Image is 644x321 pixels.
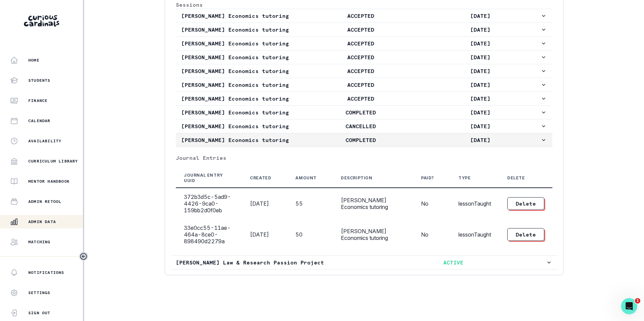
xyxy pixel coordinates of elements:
[421,175,434,181] div: Paid?
[28,179,70,184] p: Mentor Handbook
[176,23,552,36] button: [PERSON_NAME] Economics tutoringACCEPTED[DATE]
[176,64,552,78] button: [PERSON_NAME] Economics tutoringACCEPTED[DATE]
[421,26,540,34] p: [DATE]
[295,175,317,181] div: Amount
[176,37,552,50] button: [PERSON_NAME] Economics tutoringACCEPTED[DATE]
[181,53,301,61] p: [PERSON_NAME] Economics tutoring
[28,78,51,83] p: Students
[28,290,51,295] p: Settings
[421,136,540,144] p: [DATE]
[176,106,552,119] button: [PERSON_NAME] Economics tutoringCOMPLETED[DATE]
[181,39,301,47] p: [PERSON_NAME] Economics tutoring
[341,175,373,181] div: Description
[176,154,552,162] p: Journal Entries
[621,298,637,314] iframe: Intercom live chat
[413,188,450,219] td: No
[507,228,544,241] button: Delete
[361,258,546,266] p: ACTIVE
[176,258,361,266] p: [PERSON_NAME] Law & Research Passion Project
[287,219,333,250] td: 50
[421,122,540,130] p: [DATE]
[184,173,226,183] div: Journal Entry UUID
[421,53,540,61] p: [DATE]
[507,175,525,181] div: Delete
[450,188,499,219] td: lessonTaught
[301,67,420,75] p: ACCEPTED
[28,239,51,245] p: Matching
[24,15,59,27] img: Curious Cardinals Logo
[635,298,640,304] span: 1
[250,175,271,181] div: Created
[181,12,301,20] p: [PERSON_NAME] Economics tutoring
[333,219,413,250] td: [PERSON_NAME] Economics tutoring
[176,119,552,133] button: [PERSON_NAME] Economics tutoringCANCELLED[DATE]
[507,197,544,210] button: Delete
[28,138,61,144] p: Availability
[181,122,301,130] p: [PERSON_NAME] Economics tutoring
[301,122,420,130] p: CANCELLED
[176,92,552,105] button: [PERSON_NAME] Economics tutoringACCEPTED[DATE]
[28,310,51,316] p: Sign Out
[301,26,420,34] p: ACCEPTED
[301,53,420,61] p: ACCEPTED
[301,12,420,20] p: ACCEPTED
[181,26,301,34] p: [PERSON_NAME] Economics tutoring
[421,95,540,103] p: [DATE]
[450,219,499,250] td: lessonTaught
[301,136,420,144] p: COMPLETED
[28,270,64,275] p: Notifications
[421,12,540,20] p: [DATE]
[301,81,420,89] p: ACCEPTED
[287,188,333,219] td: 55
[28,158,78,164] p: Curriculum Library
[176,133,552,147] button: [PERSON_NAME] Economics tutoringCOMPLETED[DATE]
[301,108,420,116] p: COMPLETED
[79,252,88,261] button: Toggle sidebar
[333,188,413,219] td: [PERSON_NAME] Economics tutoring
[242,219,287,250] td: [DATE]
[176,9,552,23] button: [PERSON_NAME] Economics tutoringACCEPTED[DATE]
[181,95,301,103] p: [PERSON_NAME] Economics tutoring
[181,108,301,116] p: [PERSON_NAME] Economics tutoring
[181,136,301,144] p: [PERSON_NAME] Economics tutoring
[28,219,56,224] p: Admin Data
[301,95,420,103] p: ACCEPTED
[421,81,540,89] p: [DATE]
[181,81,301,89] p: [PERSON_NAME] Economics tutoring
[28,98,47,103] p: Finance
[181,67,301,75] p: [PERSON_NAME] Economics tutoring
[242,188,287,219] td: [DATE]
[184,193,234,214] div: 372b3d5c-5ad9-4426-9ca0-159bb2d0f0eb
[176,78,552,92] button: [PERSON_NAME] Economics tutoringACCEPTED[DATE]
[28,199,61,204] p: Admin Retool
[176,50,552,64] button: [PERSON_NAME] Economics tutoringACCEPTED[DATE]
[184,224,234,245] div: 33e0cc55-11ae-464a-8ce0-898490d2279a
[421,39,540,47] p: [DATE]
[421,67,540,75] p: [DATE]
[176,1,552,9] p: Sessions
[301,39,420,47] p: ACCEPTED
[28,118,51,123] p: Calendar
[458,175,471,181] div: Type
[170,256,558,269] button: [PERSON_NAME] Law & Research Passion ProjectACTIVE
[28,58,39,63] p: Home
[421,108,540,116] p: [DATE]
[413,219,450,250] td: No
